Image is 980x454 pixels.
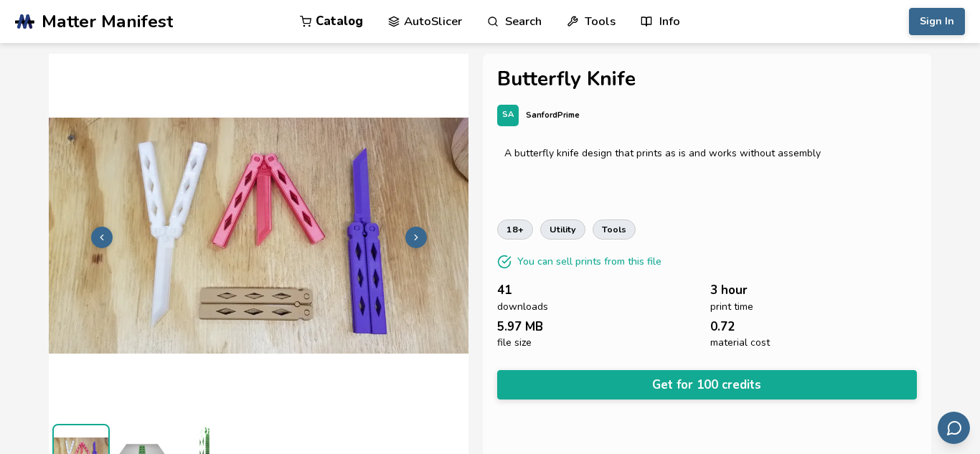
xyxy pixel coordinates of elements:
a: utility [540,219,585,240]
div: A butterfly knife design that prints as is and works without assembly [504,148,910,159]
button: Get for 100 credits [497,370,917,399]
span: material cost [710,337,770,349]
span: downloads [497,301,548,313]
span: 5.97 MB [497,320,543,334]
p: SanfordPrime [526,108,580,123]
span: print time [710,301,753,313]
button: Sign In [909,8,965,35]
a: 18+ [497,219,533,240]
button: Send feedback via email [938,412,970,444]
span: file size [497,337,532,349]
span: 0.72 [710,320,735,334]
span: 41 [497,283,512,297]
span: Matter Manifest [42,11,173,32]
span: 3 hour [710,283,748,297]
span: SA [502,110,514,120]
p: You can sell prints from this file [517,254,661,269]
a: tools [593,219,636,240]
h1: Butterfly Knife [497,68,917,90]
